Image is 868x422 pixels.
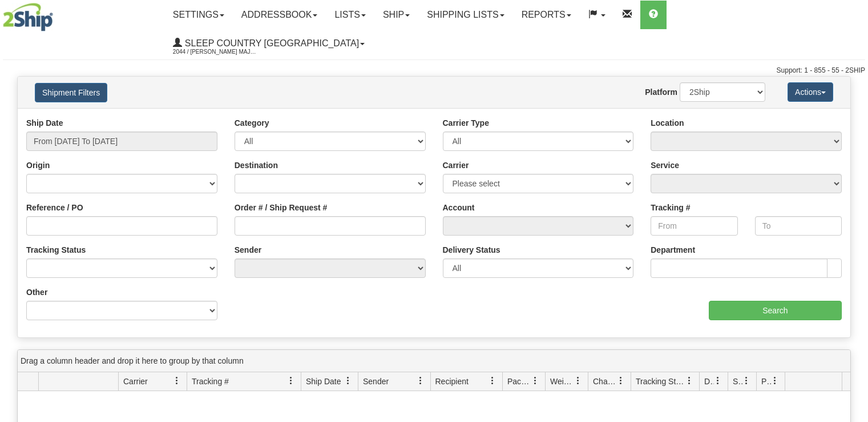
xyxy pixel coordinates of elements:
[363,376,389,387] span: Sender
[651,117,684,129] label: Location
[513,1,580,29] a: Reports
[443,160,469,171] label: Carrier
[645,86,677,98] label: Platform
[26,160,50,171] label: Origin
[704,376,714,387] span: Delivery Status
[507,376,531,387] span: Packages
[765,371,785,391] a: Pickup Status filter column settings
[755,216,842,236] input: To
[306,376,341,387] span: Ship Date
[651,202,690,213] label: Tracking #
[483,371,502,391] a: Recipient filter column settings
[3,3,53,31] img: logo2044.jpg
[411,371,430,391] a: Sender filter column settings
[164,29,373,58] a: Sleep Country [GEOGRAPHIC_DATA] 2044 / [PERSON_NAME] Major [PERSON_NAME]
[26,202,83,213] label: Reference / PO
[3,66,865,75] div: Support: 1 - 855 - 55 - 2SHIP
[443,244,500,256] label: Delivery Status
[167,371,187,391] a: Carrier filter column settings
[611,371,631,391] a: Charge filter column settings
[761,376,771,387] span: Pickup Status
[709,301,842,320] input: Search
[788,82,833,102] button: Actions
[235,202,328,213] label: Order # / Ship Request #
[651,160,679,171] label: Service
[842,153,867,269] iframe: chat widget
[733,376,742,387] span: Shipment Issues
[338,371,358,391] a: Ship Date filter column settings
[326,1,374,29] a: Lists
[235,244,261,256] label: Sender
[526,371,545,391] a: Packages filter column settings
[418,1,512,29] a: Shipping lists
[680,371,699,391] a: Tracking Status filter column settings
[235,117,269,129] label: Category
[182,38,359,48] span: Sleep Country [GEOGRAPHIC_DATA]
[233,1,326,29] a: Addressbook
[281,371,301,391] a: Tracking # filter column settings
[173,46,259,58] span: 2044 / [PERSON_NAME] Major [PERSON_NAME]
[568,371,588,391] a: Weight filter column settings
[651,216,737,236] input: From
[443,202,475,213] label: Account
[435,376,469,387] span: Recipient
[26,244,86,256] label: Tracking Status
[636,376,685,387] span: Tracking Status
[443,117,489,129] label: Carrier Type
[35,83,107,102] button: Shipment Filters
[593,376,617,387] span: Charge
[708,371,728,391] a: Delivery Status filter column settings
[737,371,756,391] a: Shipment Issues filter column settings
[374,1,418,29] a: Ship
[651,244,695,256] label: Department
[26,286,47,298] label: Other
[235,160,278,171] label: Destination
[18,350,850,372] div: grid grouping header
[123,376,148,387] span: Carrier
[164,1,233,29] a: Settings
[26,117,63,129] label: Ship Date
[192,376,229,387] span: Tracking #
[550,376,574,387] span: Weight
